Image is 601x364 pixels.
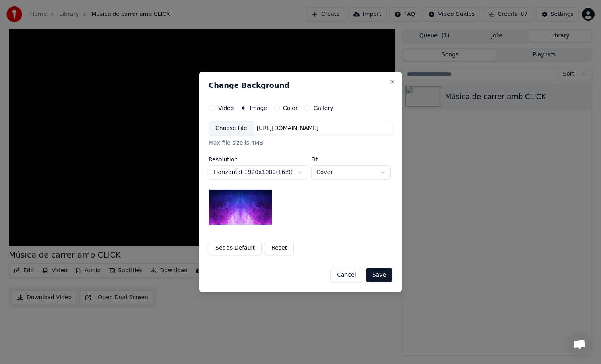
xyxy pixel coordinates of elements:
button: Cancel [330,268,363,282]
button: Reset [265,241,294,255]
button: Save [366,268,392,282]
div: Max file size is 4MB [209,139,392,147]
label: Video [218,105,234,111]
label: Resolution [209,157,308,162]
h2: Change Background [209,82,392,89]
label: Image [250,105,267,111]
label: Fit [311,157,391,162]
div: [URL][DOMAIN_NAME] [254,124,322,132]
label: Gallery [314,105,333,111]
label: Color [283,105,298,111]
button: Set as Default [209,241,262,255]
div: Choose File [209,121,254,136]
